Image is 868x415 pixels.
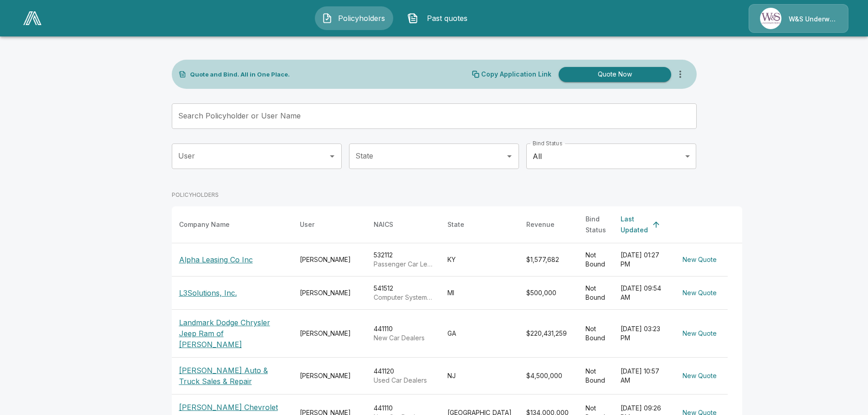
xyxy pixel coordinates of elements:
[23,11,41,25] img: AA Logo
[374,284,433,302] div: 541512
[300,219,314,230] div: User
[179,287,237,298] p: L3Solutions, Inc.
[503,150,516,163] button: Open
[519,310,578,358] td: $220,431,259
[179,365,285,387] p: [PERSON_NAME] Auto & Truck Sales & Repair
[533,139,562,147] label: Bind Status
[172,191,219,199] p: POLICYHOLDERS
[519,277,578,310] td: $500,000
[440,277,519,310] td: MI
[300,371,359,380] div: [PERSON_NAME]
[679,325,720,342] button: New Quote
[374,333,433,343] p: New Car Dealers
[374,324,433,343] div: 441110
[407,13,418,24] img: Past quotes Icon
[401,6,479,30] button: Past quotes IconPast quotes
[315,6,393,30] button: Policyholders IconPolicyholders
[671,65,689,83] button: more
[447,219,464,230] div: State
[559,67,671,82] button: Quote Now
[374,251,433,269] div: 532112
[526,219,555,230] div: Revenue
[613,277,672,310] td: [DATE] 09:54 AM
[179,317,285,350] p: Landmark Dodge Chrysler Jeep Ram of [PERSON_NAME]
[613,358,672,395] td: [DATE] 10:57 AM
[621,214,648,236] div: Last Updated
[578,277,613,310] td: Not Bound
[422,13,472,24] span: Past quotes
[374,219,393,230] div: NAICS
[322,13,333,24] img: Policyholders Icon
[300,255,359,264] div: [PERSON_NAME]
[326,150,339,163] button: Open
[190,72,290,77] p: Quote and Bind. All in One Place.
[679,368,720,384] button: New Quote
[555,67,671,82] a: Quote Now
[578,206,613,243] th: Bind Status
[613,310,672,358] td: [DATE] 03:23 PM
[519,243,578,277] td: $1,577,682
[440,358,519,395] td: NJ
[374,367,433,385] div: 441120
[179,254,253,265] p: Alpha Leasing Co Inc
[374,293,433,302] p: Computer Systems Design Services
[440,310,519,358] td: GA
[440,243,519,277] td: KY
[374,260,433,269] p: Passenger Car Leasing
[179,219,230,230] div: Company Name
[336,13,386,24] span: Policyholders
[578,243,613,277] td: Not Bound
[300,288,359,297] div: [PERSON_NAME]
[679,251,720,268] button: New Quote
[613,243,672,277] td: [DATE] 01:27 PM
[578,310,613,358] td: Not Bound
[519,358,578,395] td: $4,500,000
[578,358,613,395] td: Not Bound
[300,329,359,338] div: [PERSON_NAME]
[374,376,433,385] p: Used Car Dealers
[679,285,720,302] button: New Quote
[481,71,551,77] p: Copy Application Link
[526,143,696,169] div: All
